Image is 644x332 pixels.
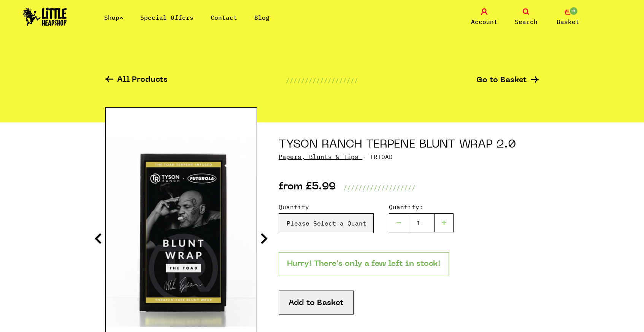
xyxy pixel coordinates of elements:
[211,14,237,21] a: Contact
[279,291,354,315] button: Add to Basket
[279,252,449,276] p: Hurry! There's only a few left in stock!
[279,152,539,161] p: · TRTOAD
[476,76,539,84] a: Go to Basket
[515,17,538,26] span: Search
[104,14,123,21] a: Shop
[23,8,67,26] img: Little Head Shop Logo
[408,213,435,232] input: 1
[279,153,358,160] a: Papers, Blunts & Tips
[569,6,578,16] span: 0
[286,76,358,85] p: ///////////////////
[389,202,454,211] label: Quantity:
[279,183,336,192] p: from £5.99
[106,138,257,327] img: TYSON RANCH TERPENE BLUNT WRAP 2.0 image 1
[254,14,270,21] a: Blog
[343,183,416,192] p: ///////////////////
[140,14,194,21] a: Special Offers
[507,8,545,26] a: Search
[557,17,579,26] span: Basket
[471,17,498,26] span: Account
[279,202,374,211] label: Quantity
[549,8,587,26] a: 0 Basket
[105,76,168,85] a: All Products
[279,138,539,152] h1: TYSON RANCH TERPENE BLUNT WRAP 2.0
